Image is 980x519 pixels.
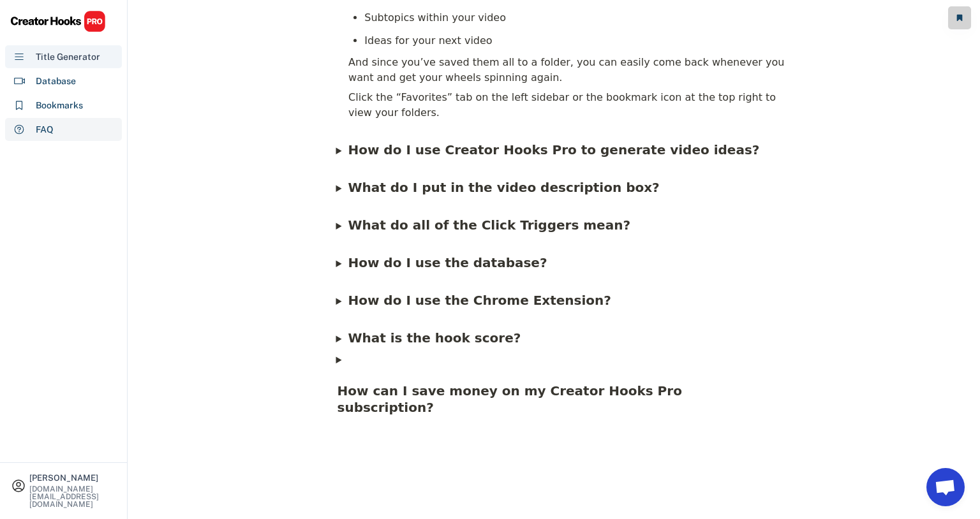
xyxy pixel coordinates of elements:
[348,142,759,157] span: How do I use Creator Hooks Pro to generate video ideas?
[36,123,54,136] div: FAQ
[348,180,659,195] b: What do I put in the video description box?
[336,202,632,236] summary: What do all of the Click Triggers mean?
[336,240,549,274] summary: How do I use the database?
[348,293,611,308] span: How do I use the Chrome Extension?
[348,255,547,270] span: How do I use the database?
[926,468,965,506] a: Open chat
[29,485,116,508] div: [DOMAIN_NAME][EMAIL_ADDRESS][DOMAIN_NAME]
[36,50,100,64] div: Title Generator
[364,29,794,52] li: Ideas for your next video
[336,127,761,161] summary: How do I use Creator Hooks Pro to generate video ideas?
[347,88,794,122] div: Click the “Favorites” tab on the left sidebar or the bookmark icon at the top right to view your ...
[348,330,521,346] span: What is the hook score?
[364,6,794,29] li: Subtopics within your video
[36,99,83,112] div: Bookmarks
[29,474,116,482] div: [PERSON_NAME]
[347,53,794,87] div: And since you’ve saved them all to a folder, you can easily come back whenever you want and get y...
[338,383,687,415] b: How can I save money on my Creator Hooks Pro subscription?
[336,164,661,198] summary: What do I put in the video description box?
[336,315,523,349] summary: What is the hook score?
[10,10,106,33] img: CHPRO%20Logo.svg
[36,75,76,88] div: Database
[336,353,773,418] summary: How can I save money on my Creator Hooks Pro subscription?
[348,217,630,233] span: What do all of the Click Triggers mean?
[336,277,612,311] summary: How do I use the Chrome Extension?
